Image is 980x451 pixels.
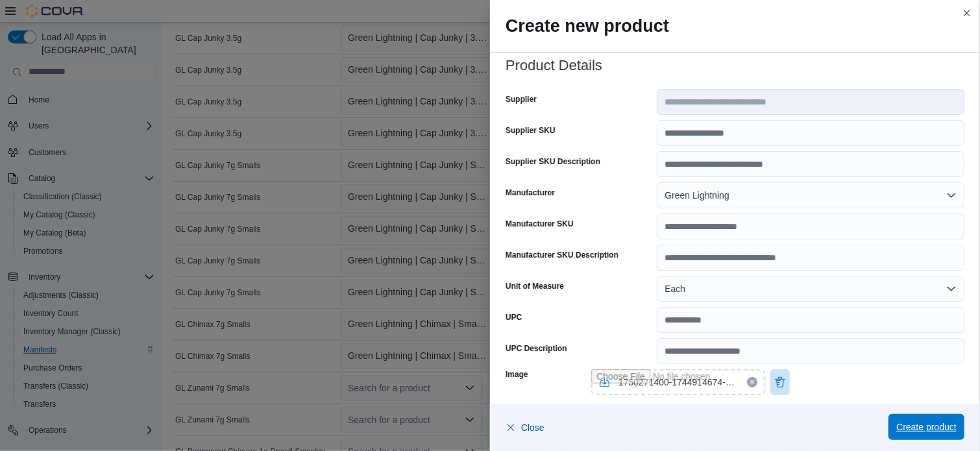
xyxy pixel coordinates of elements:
[747,377,757,387] button: Clear selected files
[657,182,964,208] button: Green Lightning
[506,312,522,323] label: UPC
[506,58,964,73] h3: Product Details
[506,188,555,198] label: Manufacturer
[888,414,964,440] button: Create product
[506,156,600,167] label: Supplier SKU Description
[506,219,574,229] label: Manufacturer SKU
[506,415,545,441] button: Close
[506,343,567,354] label: UPC Description
[506,281,564,291] label: Unit of Measure
[506,369,528,380] label: Image
[506,94,537,104] label: Supplier
[591,369,765,395] input: Use aria labels when no actual label is in use
[896,421,957,433] span: Create product
[657,276,964,302] button: Each
[959,5,975,21] button: Close this dialog
[506,16,964,36] h2: Create new product
[506,125,556,136] label: Supplier SKU
[506,250,619,260] label: Manufacturer SKU Description
[521,421,545,434] span: Close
